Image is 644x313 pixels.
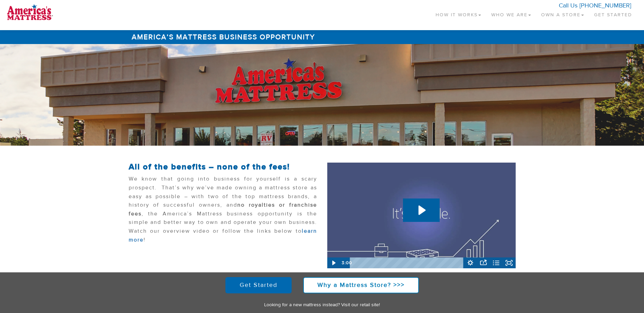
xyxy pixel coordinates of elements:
a: Who We Are [486,3,536,23]
a: Why a Mattress Store? >>> [303,277,419,293]
img: logo [7,3,53,20]
img: Video Thumbnail [327,163,516,268]
div: Chapter Markers [350,257,464,268]
strong: no royalties or franchise fees [129,202,317,217]
a: Looking for a new mattress instead? Visit our retail site! [264,302,380,308]
button: Open chapters [490,257,503,268]
a: Own a Store [536,3,589,23]
p: We know that going into business for yourself is a scary prospect. That’s why we’ve made owning a... [129,175,317,248]
a: Get Started [225,277,292,293]
button: Play Video [327,257,340,268]
button: Play Video: AmMatt Sleep Simple Intro Video [403,199,440,222]
h1: America’s Mattress Business Opportunity [129,30,516,44]
button: Open sharing menu [477,257,490,268]
div: Playbar [355,257,461,268]
strong: Why a Mattress Store? >>> [317,281,405,289]
h2: All of the benefits – none of the fees! [129,163,317,171]
a: Get Started [589,3,637,23]
button: Show settings menu [464,257,477,268]
a: How It Works [430,3,486,23]
a: [PHONE_NUMBER] [579,2,631,9]
span: Call Us [559,2,577,9]
a: learn more [129,228,317,243]
button: Fullscreen [503,257,516,268]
